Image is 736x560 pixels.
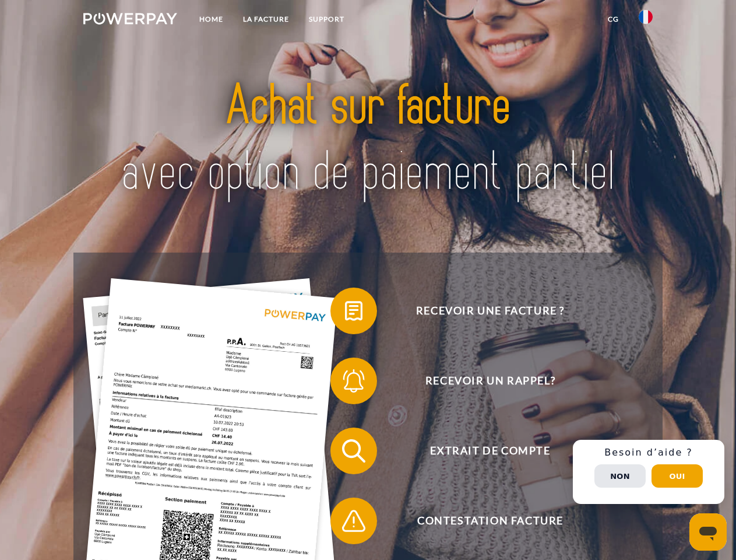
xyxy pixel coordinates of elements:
span: Recevoir une facture ? [347,288,633,334]
button: Recevoir une facture ? [330,288,633,334]
a: Support [299,9,354,30]
span: Contestation Facture [347,498,633,544]
a: LA FACTURE [233,9,299,30]
img: title-powerpay_fr.svg [111,56,625,223]
img: fr [639,10,653,24]
button: Non [594,464,646,488]
iframe: Bouton de lancement de la fenêtre de messagerie [689,513,727,551]
span: Recevoir un rappel? [347,358,633,404]
button: Oui [652,464,703,488]
button: Extrait de compte [330,428,633,474]
span: Extrait de compte [347,428,633,474]
img: qb_bill.svg [339,296,368,325]
div: Schnellhilfe [573,440,724,504]
img: qb_bell.svg [339,366,368,395]
img: qb_warning.svg [339,506,368,535]
a: CG [598,9,629,30]
h3: Besoin d’aide ? [580,447,717,459]
a: Home [189,9,233,30]
button: Recevoir un rappel? [330,358,633,404]
img: logo-powerpay-white.svg [83,13,177,24]
img: qb_search.svg [339,436,368,466]
button: Contestation Facture [330,498,633,544]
